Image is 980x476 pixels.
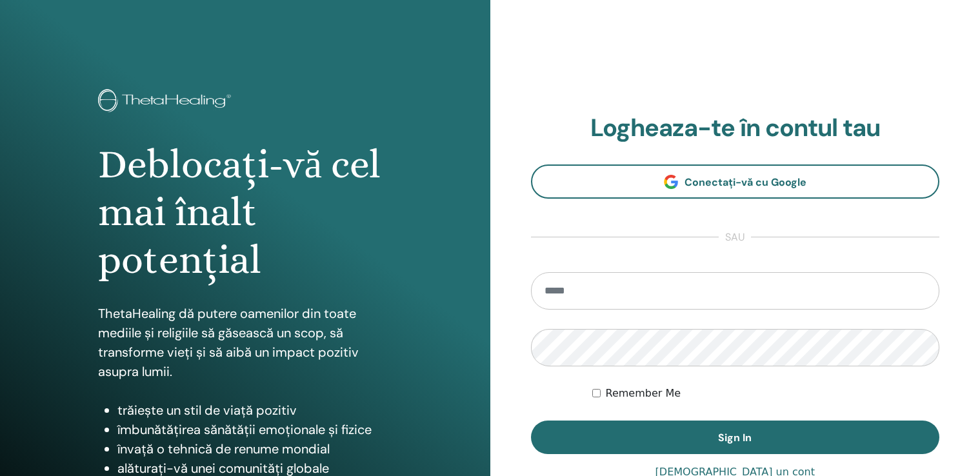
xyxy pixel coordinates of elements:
[98,141,392,284] h1: Deblocați-vă cel mai înalt potențial
[117,439,392,459] li: învață o tehnică de renume mondial
[719,230,751,245] span: sau
[117,401,392,420] li: trăiește un stil de viață pozitiv
[117,420,392,439] li: îmbunătățirea sănătății emoționale și fizice
[98,304,392,381] p: ThetaHealing dă putere oamenilor din toate mediile și religiile să găsească un scop, să transform...
[531,114,940,143] h2: Logheaza-te în contul tau
[685,175,806,189] span: Conectați-vă cu Google
[718,431,752,444] span: Sign In
[592,386,939,401] div: Keep me authenticated indefinitely or until I manually logout
[606,386,681,401] label: Remember Me
[531,421,940,454] button: Sign In
[531,164,940,199] a: Conectați-vă cu Google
